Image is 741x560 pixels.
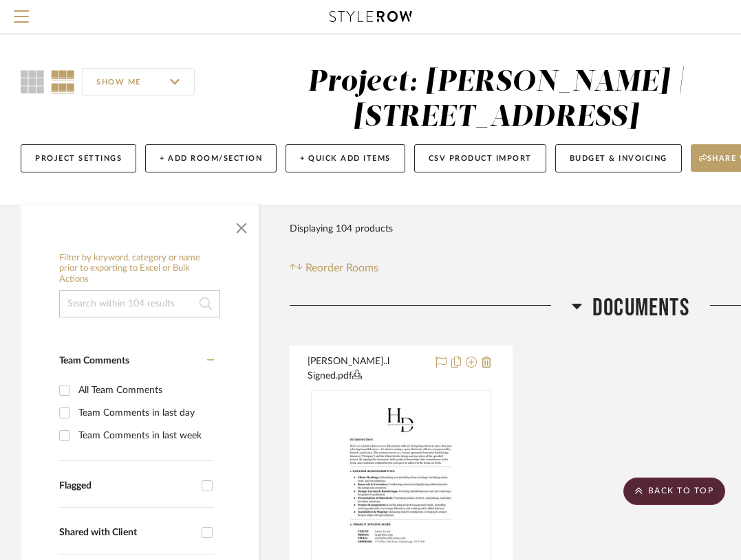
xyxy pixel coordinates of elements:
[59,480,195,492] div: Flagged
[290,215,393,243] div: Displaying 104 products
[59,290,220,317] input: Search within 104 results
[555,144,682,172] button: Budget & Invoicing
[623,478,725,505] scroll-to-top-button: BACK TO TOP
[59,356,129,366] span: Team Comments
[305,260,378,276] span: Reorder Rooms
[145,144,277,172] button: + Add Room/Section
[414,144,546,172] button: CSV Product Import
[228,212,255,239] button: Close
[59,253,220,285] h6: Filter by keyword, category or name prior to exporting to Excel or Bulk Actions
[78,425,211,447] div: Team Comments in last week
[308,355,427,383] button: [PERSON_NAME]..l Signed.pdf
[290,260,378,276] button: Reorder Rooms
[59,527,195,539] div: Shared with Client
[286,144,405,172] button: + Quick Add Items
[21,144,136,172] button: Project Settings
[78,402,211,424] div: Team Comments in last day
[308,68,685,132] div: Project: [PERSON_NAME] | [STREET_ADDRESS]
[592,293,689,323] span: Documents
[78,379,211,401] div: All Team Comments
